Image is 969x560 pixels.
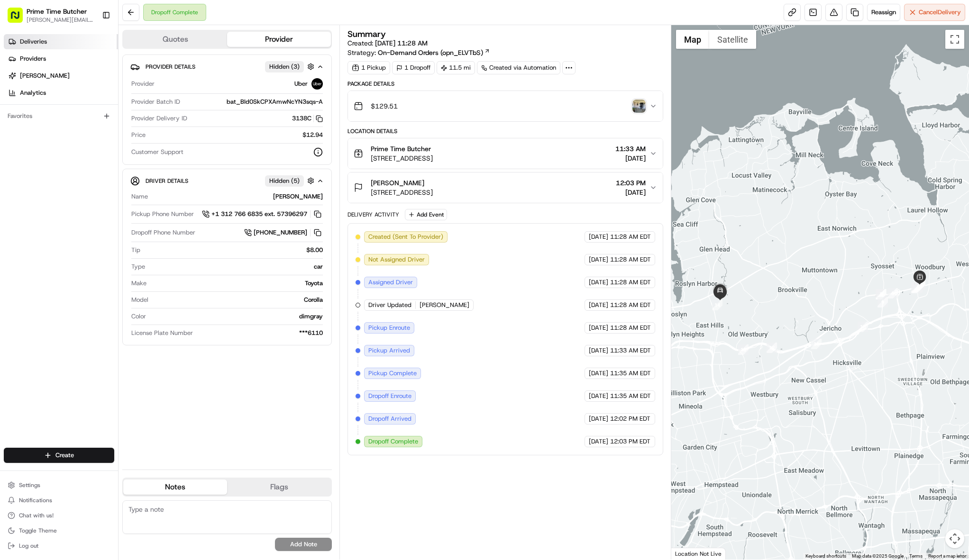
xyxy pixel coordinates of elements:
[347,61,390,74] div: 1 Pickup
[348,172,663,203] button: [PERSON_NAME][STREET_ADDRESS]12:03 PM[DATE]
[19,147,27,155] img: 1736555255976-a54dd68f-1ca7-489b-9aae-adbdc363a1c4
[610,437,650,446] span: 12:03 PM EDT
[269,63,300,71] span: Hidden ( 3 )
[227,479,331,495] button: Flags
[610,233,651,241] span: 11:28 AM EDT
[928,553,966,559] a: Report a map error
[71,147,74,154] span: •
[347,80,663,88] div: Package Details
[615,154,646,163] span: [DATE]
[269,177,300,185] span: Hidden ( 5 )
[876,289,887,299] div: 8
[4,4,98,27] button: Prime Time Butcher[PERSON_NAME][EMAIL_ADDRESS][DOMAIN_NAME]
[90,212,152,221] span: API Documentation
[378,48,490,57] a: On-Demand Orders (opn_ELVTbS)
[858,322,868,332] div: 10
[20,37,47,46] span: Deliveries
[19,497,52,504] span: Notifications
[43,90,155,100] div: Start new chat
[887,288,898,298] div: 6
[4,524,114,537] button: Toggle Theme
[19,173,27,181] img: 1736555255976-a54dd68f-1ca7-489b-9aae-adbdc363a1c4
[19,212,73,221] span: Knowledge Base
[589,301,608,309] span: [DATE]
[589,324,608,332] span: [DATE]
[610,255,651,264] span: 11:28 AM EDT
[811,339,822,349] div: 11
[805,553,846,560] button: Keyboard shortcuts
[347,127,663,135] div: Location Details
[4,68,118,83] a: [PERSON_NAME]
[375,39,428,47] span: [DATE] 11:28 AM
[347,211,399,218] div: Delivery Activity
[4,108,114,124] div: Favorites
[348,91,663,121] button: $129.51photo_proof_of_delivery image
[4,539,114,552] button: Log out
[294,80,308,88] span: Uber
[368,369,417,378] span: Pickup Complete
[302,131,323,139] span: $12.94
[589,415,608,423] span: [DATE]
[131,312,146,321] span: Color
[29,172,77,180] span: [PERSON_NAME]
[94,235,115,242] span: Pylon
[43,100,130,108] div: We're available if you need us!
[131,114,187,123] span: Provider Delivery ID
[9,163,25,179] img: Angelique Valdez
[4,51,118,66] a: Providers
[674,547,705,560] img: Google
[371,101,398,111] span: $129.51
[55,451,74,460] span: Create
[368,346,410,355] span: Pickup Arrived
[852,553,904,559] span: Map data ©2025 Google
[80,213,88,220] div: 💻
[371,188,433,197] span: [STREET_ADDRESS]
[19,527,57,534] span: Toggle Theme
[405,209,447,220] button: Add Event
[227,32,331,47] button: Provider
[131,210,194,218] span: Pickup Phone Number
[589,255,608,264] span: [DATE]
[265,175,317,187] button: Hidden (5)
[371,144,431,154] span: Prime Time Butcher
[152,296,323,304] div: Corolla
[131,131,146,139] span: Price
[945,529,964,548] button: Map camera controls
[244,227,323,238] button: [PHONE_NUMBER]
[589,392,608,400] span: [DATE]
[871,8,896,17] span: Reassign
[150,279,323,288] div: Toyota
[945,30,964,49] button: Toggle fullscreen view
[347,48,490,57] div: Strategy:
[368,233,443,241] span: Created (Sent To Provider)
[254,228,307,237] span: [PHONE_NUMBER]
[589,369,608,378] span: [DATE]
[4,85,118,100] a: Analytics
[131,148,183,156] span: Customer Support
[589,346,608,355] span: [DATE]
[368,301,411,309] span: Driver Updated
[130,59,324,74] button: Provider DetailsHidden (3)
[20,89,46,97] span: Analytics
[130,173,324,189] button: Driver DetailsHidden (5)
[19,481,40,489] span: Settings
[913,282,923,292] div: 5
[709,30,756,49] button: Show satellite imagery
[292,114,323,123] button: 3138C
[878,297,888,307] div: 9
[919,8,961,17] span: Cancel Delivery
[4,479,114,492] button: Settings
[9,123,64,131] div: Past conversations
[311,78,323,90] img: uber-new-logo.jpeg
[477,61,560,74] a: Created via Automation
[131,279,146,288] span: Make
[20,72,70,80] span: [PERSON_NAME]
[589,278,608,287] span: [DATE]
[712,300,722,310] div: 14
[632,99,646,113] img: photo_proof_of_delivery image
[610,301,651,309] span: 11:28 AM EDT
[131,296,148,304] span: Model
[616,178,646,188] span: 12:03 PM
[671,548,726,560] div: Location Not Live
